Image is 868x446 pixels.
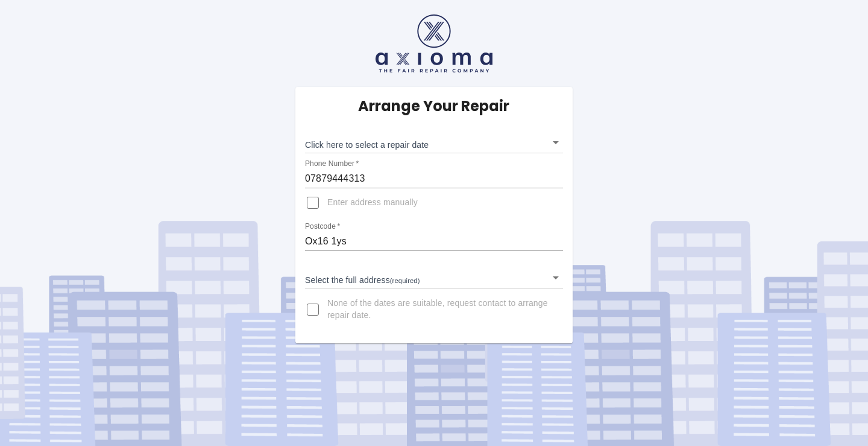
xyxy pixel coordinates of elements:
span: None of the dates are suitable, request contact to arrange repair date. [327,298,553,322]
label: Postcode [305,221,340,232]
label: Phone Number [305,159,359,169]
span: Enter address manually [327,197,418,209]
h5: Arrange Your Repair [358,97,509,116]
img: axioma [376,14,492,72]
